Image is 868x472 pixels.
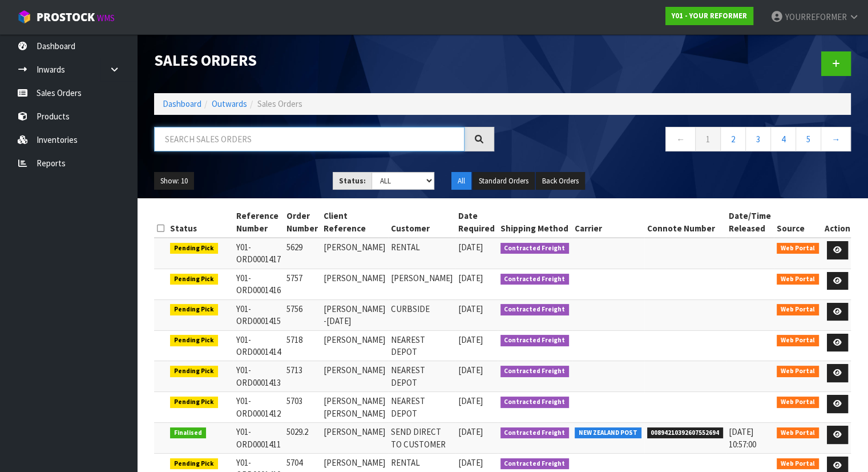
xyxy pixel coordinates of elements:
td: Y01-ORD0001413 [233,361,284,392]
span: Web Portal [777,243,819,254]
span: Contracted Freight [500,397,570,408]
span: [DATE] [458,334,483,345]
span: [DATE] [458,303,483,314]
span: Pending Pick [170,274,218,285]
td: Y01-ORD0001415 [233,299,284,330]
span: Pending Pick [170,397,218,408]
span: Contracted Freight [500,335,570,346]
input: Search sales orders [154,127,465,151]
span: Contracted Freight [500,427,570,439]
a: ← [665,127,696,151]
span: [DATE] 10:57:00 [729,426,756,449]
td: [PERSON_NAME] [321,361,388,392]
span: [DATE] [458,365,483,375]
td: 5718 [284,330,321,361]
img: cube-alt.png [17,10,31,24]
span: Pending Pick [170,366,218,377]
span: Web Portal [777,274,819,285]
button: All [451,172,471,190]
th: Shipping Method [498,207,572,238]
td: NEAREST DEPOT [388,392,455,423]
span: YOURREFORMER [785,11,847,22]
span: Web Portal [777,304,819,315]
span: NEW ZEALAND POST [575,427,641,439]
span: Pending Pick [170,243,218,254]
td: RENTAL [388,238,455,269]
span: Contracted Freight [500,274,570,285]
small: WMS [97,13,115,23]
span: ProStock [37,10,95,25]
td: 5703 [284,392,321,423]
th: Carrier [572,207,644,238]
td: NEAREST DEPOT [388,330,455,361]
th: Client Reference [321,207,388,238]
span: Web Portal [777,427,819,439]
span: Contracted Freight [500,366,570,377]
td: Y01-ORD0001412 [233,392,284,423]
span: Contracted Freight [500,458,570,470]
th: Connote Number [644,207,726,238]
span: Contracted Freight [500,243,570,254]
button: Back Orders [536,172,585,190]
a: Dashboard [163,98,201,109]
a: 5 [796,127,821,151]
th: Reference Number [233,207,284,238]
td: 5029.2 [284,423,321,454]
td: [PERSON_NAME] [321,423,388,454]
a: Outwards [212,98,247,109]
td: CURBSIDE [388,299,455,330]
td: NEAREST DEPOT [388,361,455,392]
span: [DATE] [458,242,483,253]
th: Action [822,207,853,238]
span: [DATE] [458,426,483,437]
th: Date/Time Released [726,207,774,238]
a: → [821,127,851,151]
span: Web Portal [777,397,819,408]
span: Contracted Freight [500,304,570,315]
td: Y01-ORD0001416 [233,269,284,299]
td: 5629 [284,238,321,269]
td: 5756 [284,299,321,330]
a: 2 [720,127,746,151]
strong: Y01 - YOUR REFORMER [672,11,747,21]
th: Customer [388,207,455,238]
td: [PERSON_NAME] -[DATE] [321,299,388,330]
td: 5757 [284,269,321,299]
span: Web Portal [777,335,819,346]
span: Finalised [170,427,206,439]
a: 1 [695,127,721,151]
td: 5713 [284,361,321,392]
th: Order Number [284,207,321,238]
strong: Status: [339,176,366,186]
th: Date Required [455,207,498,238]
th: Status [167,207,233,238]
span: Pending Pick [170,458,218,470]
span: [DATE] [458,273,483,283]
td: [PERSON_NAME] [321,330,388,361]
span: Web Portal [777,458,819,470]
nav: Page navigation [511,127,851,155]
h1: Sales Orders [154,51,494,69]
span: 00894210392607552694 [647,427,724,439]
th: Source [774,207,822,238]
span: Sales Orders [257,98,302,109]
td: [PERSON_NAME] [388,269,455,299]
a: 3 [745,127,771,151]
td: Y01-ORD0001417 [233,238,284,269]
span: Pending Pick [170,335,218,346]
td: [PERSON_NAME] [321,269,388,299]
span: [DATE] [458,395,483,406]
span: Web Portal [777,366,819,377]
td: [PERSON_NAME] [PERSON_NAME] [321,392,388,423]
span: [DATE] [458,457,483,468]
a: 4 [770,127,796,151]
span: Pending Pick [170,304,218,315]
td: Y01-ORD0001414 [233,330,284,361]
button: Standard Orders [473,172,535,190]
button: Show: 10 [154,172,194,190]
td: SEND DIRECT TO CUSTOMER [388,423,455,454]
td: [PERSON_NAME] [321,238,388,269]
td: Y01-ORD0001411 [233,423,284,454]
